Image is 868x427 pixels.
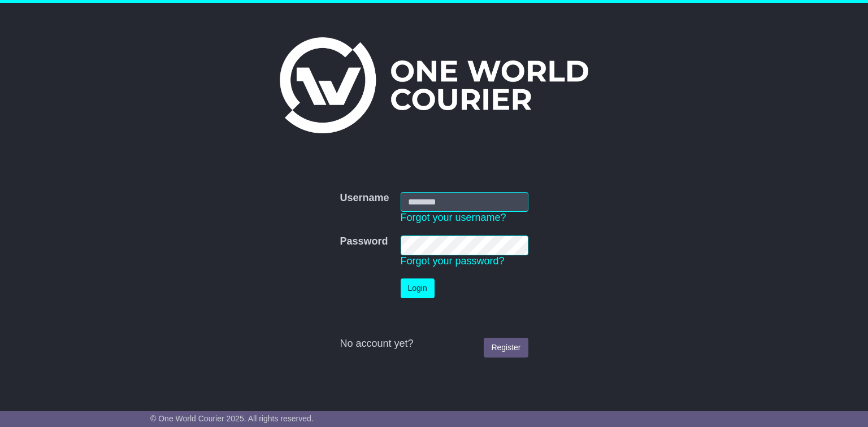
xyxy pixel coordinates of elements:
[340,338,528,350] div: No account yet?
[401,255,505,267] a: Forgot your password?
[484,338,528,358] a: Register
[280,37,588,133] img: One World
[340,236,388,248] label: Password
[150,414,314,423] span: © One World Courier 2025. All rights reserved.
[401,212,506,223] a: Forgot your username?
[340,192,389,204] label: Username
[401,278,435,298] button: Login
